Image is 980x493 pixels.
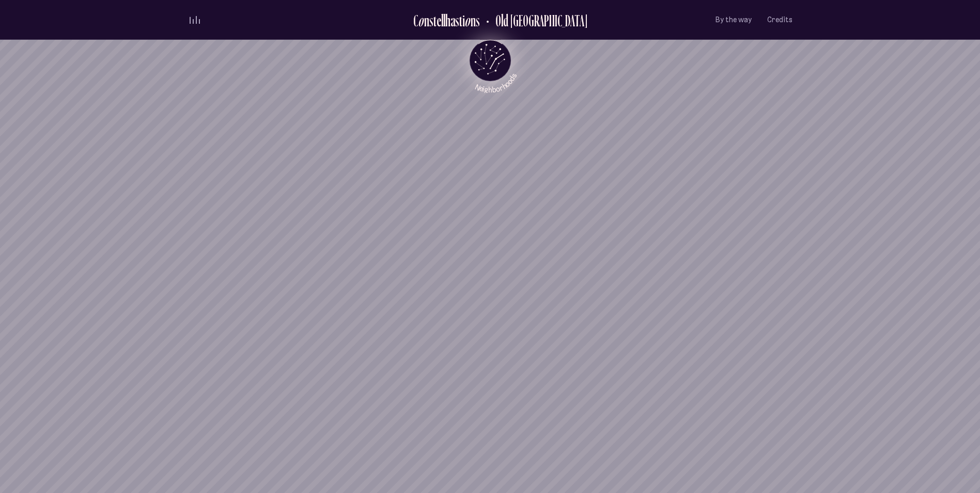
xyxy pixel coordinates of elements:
div: n [424,12,429,29]
div: C [413,12,418,29]
div: o [464,12,471,29]
span: By the way [715,16,752,24]
div: o [418,12,424,29]
button: Credits [767,8,792,32]
div: s [429,12,433,29]
button: Back to the main menu [460,40,520,93]
div: l [443,12,445,29]
div: t [433,12,437,29]
button: Back to the Neighborhood [480,11,588,28]
h2: Old [GEOGRAPHIC_DATA] [488,12,588,29]
div: s [476,12,480,29]
button: By the way [715,8,752,32]
div: n [471,12,476,29]
div: has [445,12,459,29]
button: Audio volume [188,14,201,25]
span: Credits [767,16,792,24]
div: i [462,12,465,29]
div: t [459,12,462,29]
div: l [441,12,443,29]
div: e [437,12,441,29]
